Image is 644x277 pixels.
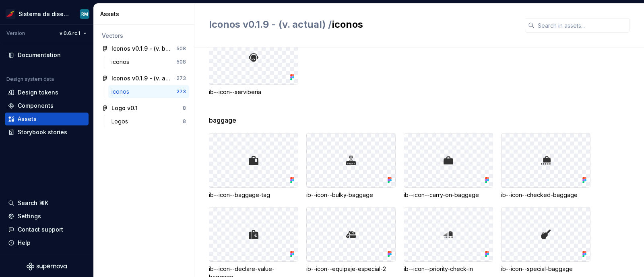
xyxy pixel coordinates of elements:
div: Search ⌘K [18,199,48,207]
button: Contact support [5,223,89,236]
div: Version [6,30,25,37]
a: Iconos v0.1.9 - (v. actual)273 [99,72,189,85]
a: Components [5,99,89,112]
div: Design tokens [18,88,58,96]
a: Settings [5,210,89,223]
div: 508 [176,45,186,52]
div: Vectors [102,32,186,40]
div: 273 [176,88,186,95]
a: Documentation [5,49,89,62]
div: ib--icon--special-baggage [501,265,590,273]
div: ib--icon--checked-baggage [501,191,590,199]
a: Design tokens [5,86,89,99]
h2: iconos [209,18,515,31]
a: Iconos v0.1.9 - (v. beta)508 [99,42,189,55]
div: iconos [111,58,132,66]
div: Design system data [6,76,54,82]
span: baggage [209,115,236,125]
div: ib--icon--serviberia [209,88,298,96]
div: Documentation [18,51,61,59]
div: Storybook stories [18,128,67,136]
div: ib--icon--bulky-baggage [306,191,396,199]
span: Iconos v0.1.9 - (v. actual) / [209,18,332,30]
div: 8 [183,105,186,111]
div: ib--icon--equipaje-especial-2 [306,265,396,273]
div: RM [81,11,88,17]
div: Iconos v0.1.9 - (v. beta) [111,45,171,53]
button: Search ⌘K [5,197,89,209]
button: v 0.6.rc.1 [56,28,90,39]
div: ib--icon--carry-on-baggage [404,191,493,199]
svg: Supernova Logo [27,263,67,271]
a: Logos8 [108,115,189,128]
div: Sistema de diseño Iberia [19,10,70,18]
div: Logos [111,117,131,125]
button: Sistema de diseño IberiaRM [2,5,92,23]
a: Assets [5,113,89,125]
a: Storybook stories [5,126,89,139]
img: 55604660-494d-44a9-beb2-692398e9940a.png [6,9,15,19]
div: Contact support [18,226,63,234]
a: Logo v0.18 [99,102,189,115]
span: v 0.6.rc.1 [60,30,80,37]
div: iconos [111,88,132,96]
a: iconos508 [108,55,189,68]
div: 8 [183,118,186,125]
div: 273 [176,75,186,82]
div: Assets [18,115,37,123]
div: Components [18,102,54,110]
input: Search in assets... [535,18,630,33]
div: 508 [176,59,186,65]
button: Help [5,236,89,249]
div: ib--icon--priority-check-in [404,265,493,273]
div: Help [18,239,31,247]
div: ib--icon--baggage-tag [209,191,298,199]
div: Iconos v0.1.9 - (v. actual) [111,74,171,82]
div: Assets [100,10,191,18]
a: iconos273 [108,85,189,98]
div: Logo v0.1 [111,104,138,112]
div: Settings [18,212,41,220]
